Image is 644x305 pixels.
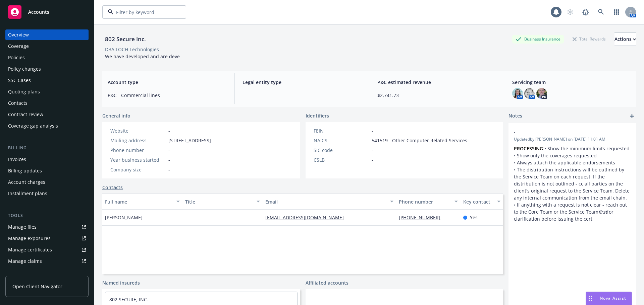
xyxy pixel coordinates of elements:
[8,256,42,266] div: Manage claims
[600,295,626,301] span: Nova Assist
[182,194,263,210] button: Title
[8,154,26,165] div: Invoices
[514,145,631,222] p: • Show the minimum limits requested • Show only the coverages requested • Always attach the appli...
[508,112,522,120] span: Notes
[396,194,460,210] button: Phone number
[314,147,369,154] div: SIC code
[110,25,144,31] strong: 802 Secure Inc.
[514,136,631,142] span: Updated by [PERSON_NAME] on [DATE] 11:01 AM
[105,214,143,221] span: [PERSON_NAME]
[8,29,29,40] div: Overview
[108,79,226,86] span: Account type
[512,35,564,43] div: Business Insurance
[5,52,89,63] a: Policies
[109,296,148,303] a: 802 SECURE, INC.
[5,41,89,52] a: Coverage
[563,5,577,19] a: Start snowing
[579,5,592,19] a: Report a Bug
[372,156,373,163] span: -
[8,64,41,74] div: Policy changes
[185,198,253,205] div: Title
[105,198,172,205] div: Full name
[463,198,493,205] div: Key contact
[105,53,180,60] span: We have developed and are deve
[5,244,89,255] a: Manage certificates
[5,98,89,108] a: Contacts
[514,145,544,152] strong: PROCESSING:
[598,209,607,215] em: first
[185,214,187,221] span: -
[8,98,28,108] div: Contacts
[8,165,42,176] div: Billing updates
[102,279,140,286] a: Named insureds
[5,121,89,131] a: Coverage gap analysis
[5,86,89,97] a: Quoting plans
[8,75,31,86] div: SSC Cases
[377,79,496,86] span: P&C estimated revenue
[314,127,369,134] div: FEIN
[110,156,166,163] div: Year business started
[5,154,89,165] a: Invoices
[105,46,159,53] div: DBA: LOCH Technologies
[110,147,166,154] div: Phone number
[8,267,40,278] div: Manage BORs
[8,244,52,255] div: Manage certificates
[243,79,361,86] span: Legal entity type
[243,92,361,99] span: -
[377,92,496,99] span: $2,741.73
[399,214,446,221] a: [PHONE_NUMBER]
[265,214,349,221] a: [EMAIL_ADDRESS][DOMAIN_NAME]
[5,212,89,219] div: Tools
[586,292,594,305] div: Drag to move
[265,198,386,205] div: Email
[263,194,396,210] button: Email
[586,292,632,305] button: Nova Assist
[614,33,636,46] div: Actions
[594,5,608,19] a: Search
[5,222,89,232] a: Manage files
[514,128,613,135] span: -
[113,9,172,16] input: Filter by keyword
[613,128,621,136] a: edit
[614,32,636,46] button: Actions
[314,137,369,144] div: NAICS
[372,127,373,134] span: -
[168,166,170,173] span: -
[5,75,89,86] a: SSC Cases
[168,128,170,134] a: -
[8,41,29,52] div: Coverage
[399,198,450,205] div: Phone number
[461,194,503,210] button: Key contact
[306,112,329,119] span: Identifiers
[314,156,369,163] div: CSLB
[372,147,373,154] span: -
[102,194,182,210] button: Full name
[110,32,153,39] span: LOCH Technologies
[623,128,631,136] a: remove
[372,137,467,144] span: 541519 - Other Computer Related Services
[168,147,170,154] span: -
[569,35,609,43] div: Total Rewards
[108,92,226,99] span: P&C - Commercial lines
[5,29,89,40] a: Overview
[610,5,623,19] a: Switch app
[5,3,89,21] a: Accounts
[12,283,62,290] span: Open Client Navigator
[5,256,89,266] a: Manage claims
[8,121,58,131] div: Coverage gap analysis
[168,137,211,144] span: [STREET_ADDRESS]
[628,112,636,120] a: add
[102,184,123,191] a: Contacts
[5,233,89,244] span: Manage exposures
[5,109,89,120] a: Contract review
[508,123,636,228] div: -Updatedby [PERSON_NAME] on [DATE] 11:01 AMPROCESSING:• Show the minimum limits requested • Show ...
[110,137,166,144] div: Mailing address
[8,52,25,63] div: Policies
[8,109,43,120] div: Contract review
[470,214,478,221] span: Yes
[8,233,51,244] div: Manage exposures
[5,165,89,176] a: Billing updates
[8,177,45,187] div: Account charges
[8,222,37,232] div: Manage files
[5,145,89,151] div: Billing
